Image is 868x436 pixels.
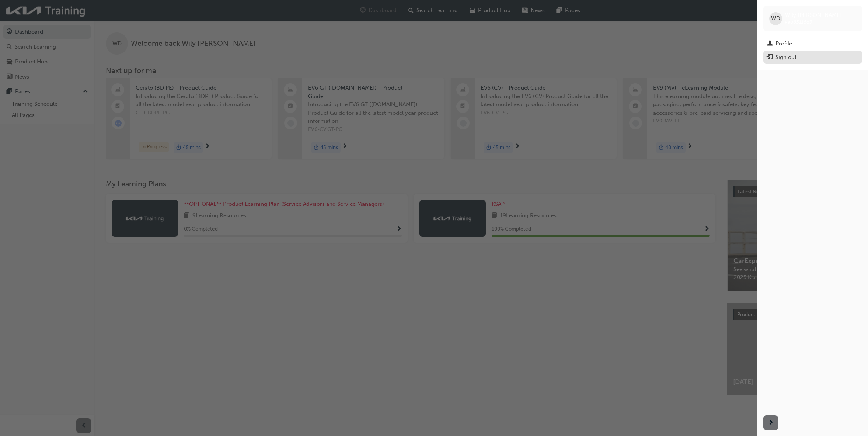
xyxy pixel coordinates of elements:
[771,14,780,23] span: WD
[767,41,773,47] span: man-icon
[785,19,812,25] span: kau83116d3
[763,51,862,64] button: Sign out
[768,418,774,428] span: next-icon
[775,53,796,62] div: Sign out
[763,37,862,51] a: Profile
[767,54,773,61] span: exit-icon
[775,39,792,48] div: Profile
[785,12,842,18] span: Wily [PERSON_NAME]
